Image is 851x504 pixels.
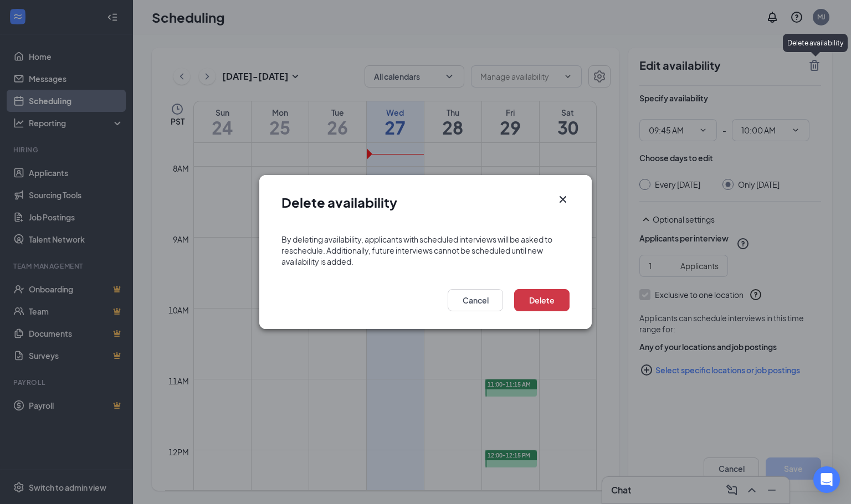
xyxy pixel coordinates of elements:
h1: Delete availability [281,193,397,212]
div: By deleting availability, applicants with scheduled interviews will be asked to reschedule. Addit... [281,234,570,267]
svg: Cross [556,193,570,206]
div: Open Intercom Messenger [813,466,840,493]
button: Cancel [448,289,503,311]
div: Delete availability [783,34,848,52]
button: Close [556,193,570,206]
button: Delete [514,289,570,311]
